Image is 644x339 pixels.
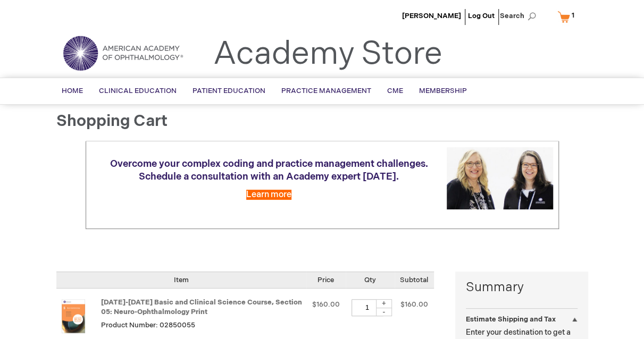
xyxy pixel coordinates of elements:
span: Membership [419,87,467,95]
a: Learn more [246,190,291,200]
span: Qty [364,276,376,284]
span: Overcome your complex coding and practice management challenges. Schedule a consultation with an ... [110,158,428,182]
div: - [376,308,392,316]
a: [PERSON_NAME] [402,12,461,20]
span: Practice Management [281,87,371,95]
a: Academy Store [213,35,442,73]
span: $160.00 [400,300,428,309]
strong: Summary [466,278,578,296]
div: + [376,299,392,308]
span: Price [317,276,334,284]
span: Home [62,87,83,95]
input: Qty [352,299,383,316]
span: $160.00 [312,300,340,309]
span: Clinical Education [99,87,177,95]
img: Schedule a consultation with an Academy expert today [447,147,553,209]
a: 1 [555,7,581,26]
a: [DATE]-[DATE] Basic and Clinical Science Course, Section 05: Neuro-Ophthalmology Print [101,298,302,317]
span: Shopping Cart [56,112,168,131]
span: 1 [572,11,574,20]
span: CME [387,87,403,95]
img: 2025-2026 Basic and Clinical Science Course, Section 05: Neuro-Ophthalmology Print [56,299,90,333]
span: Search [500,5,540,27]
span: Product Number: 02850055 [101,321,195,329]
a: Log Out [468,12,495,20]
span: Item [174,276,189,284]
span: Patient Education [193,87,265,95]
strong: Estimate Shipping and Tax [466,315,556,324]
span: Subtotal [400,276,428,284]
